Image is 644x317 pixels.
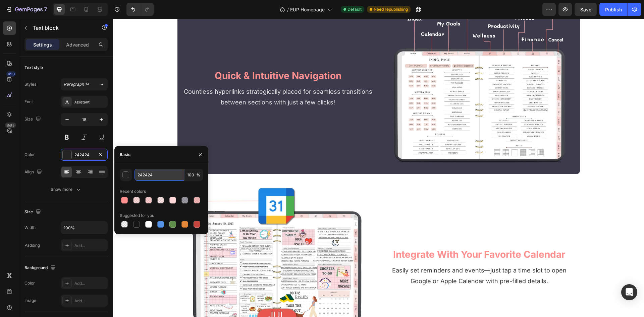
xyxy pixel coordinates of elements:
[24,99,33,105] div: Font
[287,6,289,13] span: /
[24,152,35,158] div: Color
[33,24,90,32] p: Text block
[347,6,362,12] span: Default
[24,280,35,286] div: Color
[280,230,452,241] strong: integrate with your favorite calendar
[66,41,89,48] p: Advanced
[24,183,108,195] button: Show more
[24,225,36,231] div: Width
[126,3,154,16] div: Undo/Redo
[5,123,16,128] div: Beta
[113,19,644,317] iframe: Design area
[74,152,94,158] div: 242424
[3,3,50,16] button: 7
[196,172,200,178] span: %
[44,5,47,13] p: 7
[24,65,43,71] div: Text style
[74,243,106,249] div: Add...
[74,281,106,287] div: Add...
[272,246,461,268] p: Easily set reminders and events—just tap a time slot to open Google or Apple Calendar with pre-fi...
[120,152,130,158] div: Basic
[605,6,622,13] div: Publish
[24,263,57,272] div: Background
[120,213,154,219] div: Suggested for you
[580,7,591,12] span: Save
[621,284,637,300] div: Open Intercom Messenger
[61,78,108,90] button: Paragraph 1*
[24,298,36,304] div: Image
[24,115,42,124] div: Size
[374,6,408,12] span: Need republishing
[24,242,40,248] div: Padding
[120,188,146,194] div: Recent colors
[290,6,325,13] span: EUP Homepage
[24,168,43,177] div: Align
[135,169,184,181] input: Eg: FFFFFF
[24,208,42,217] div: Size
[64,81,89,87] span: Paragraph 1*
[599,3,628,16] button: Publish
[575,3,597,16] button: Save
[6,71,16,77] div: 450
[51,186,82,193] div: Show more
[33,41,52,48] p: Settings
[74,298,106,304] div: Add...
[74,99,106,105] div: Assistant
[24,81,36,87] div: Styles
[61,222,107,234] input: Auto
